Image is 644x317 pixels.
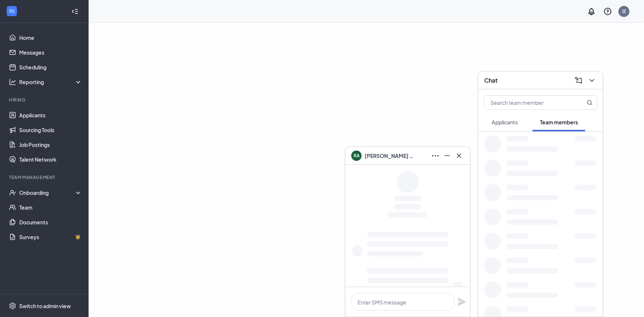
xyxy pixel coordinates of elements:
[455,151,464,160] svg: Cross
[587,7,596,16] svg: Notifications
[19,152,82,167] a: Talent Network
[365,152,416,160] span: [PERSON_NAME] Alas
[9,189,16,196] svg: UserCheck
[484,76,497,85] h3: Chat
[19,60,82,75] a: Scheduling
[8,7,16,15] svg: WorkstreamLogo
[19,189,83,196] div: Onboarding
[19,108,82,123] a: Applicants
[572,75,584,86] button: ComposeMessage
[19,302,71,310] div: Switch to admin view
[441,150,452,162] button: Minimize
[19,45,82,60] a: Messages
[9,174,81,180] div: Team Management
[71,8,79,15] svg: Collapse
[587,100,593,106] svg: MagnifyingGlass
[492,119,518,125] span: Applicants
[585,75,597,86] button: ChevronDown
[574,76,583,85] svg: ComposeMessage
[431,151,440,160] svg: Ellipses
[9,78,16,86] svg: Analysis
[19,215,82,230] a: Documents
[19,123,82,137] a: Sourcing Tools
[9,97,81,103] div: Hiring
[19,137,82,152] a: Job Postings
[603,7,612,16] svg: QuestionInfo
[540,119,578,125] span: Team members
[622,8,626,14] div: IZ
[485,96,572,110] input: Search team member
[19,78,83,86] div: Reporting
[458,297,466,306] svg: Plane
[443,151,452,160] svg: Minimize
[588,76,596,85] svg: ChevronDown
[9,302,16,310] svg: Settings
[429,150,441,162] button: Ellipses
[19,200,82,215] a: Team
[19,230,82,244] a: SurveysCrown
[19,30,82,45] a: Home
[452,150,464,162] button: Cross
